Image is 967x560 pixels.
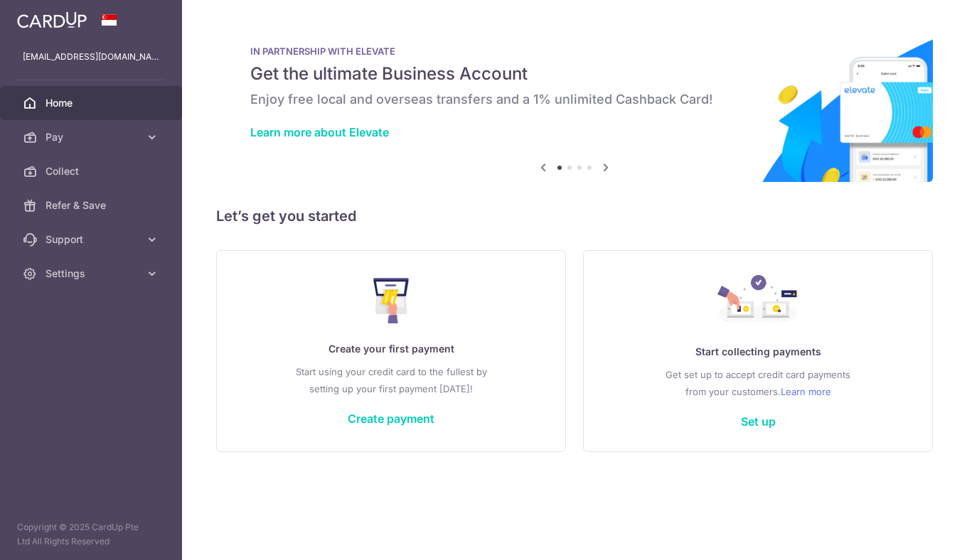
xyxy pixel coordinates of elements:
[250,45,899,57] p: IN PARTNERSHIP WITH ELEVATE
[46,198,139,212] span: Refer & Save
[348,411,434,426] a: Create payment
[717,275,798,326] img: Collect Payment
[46,130,139,144] span: Pay
[216,205,933,227] h5: Let’s get you started
[216,23,933,182] img: Renovation banner
[781,383,831,400] a: Learn more
[373,278,410,323] img: Make Payment
[46,232,139,247] span: Support
[741,414,776,429] a: Set up
[46,266,139,281] span: Settings
[250,91,899,108] h6: Enjoy free local and overseas transfers and a 1% unlimited Cashback Card!
[46,164,139,178] span: Collect
[250,63,899,85] h5: Get the ultimate Business Account
[245,340,537,357] p: Create your first payment
[612,366,904,400] p: Get set up to accept credit card payments from your customers.
[46,96,139,110] span: Home
[17,11,87,28] img: CardUp
[612,343,904,360] p: Start collecting payments
[23,50,159,64] p: [EMAIL_ADDRESS][DOMAIN_NAME]
[245,363,537,397] p: Start using your credit card to the fullest by setting up your first payment [DATE]!
[250,125,389,139] a: Learn more about Elevate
